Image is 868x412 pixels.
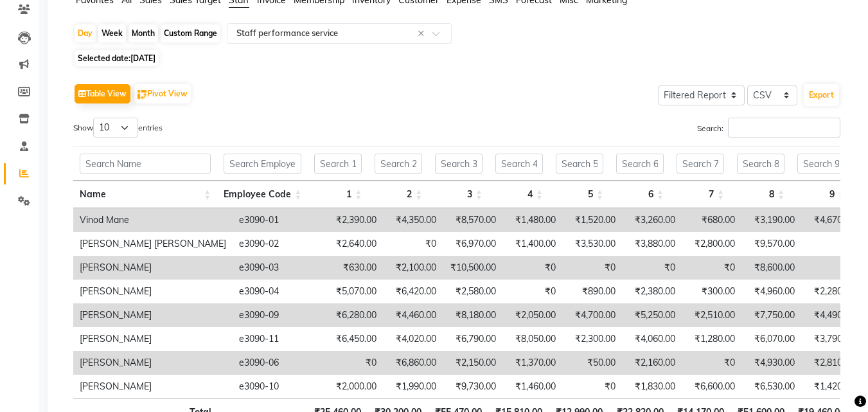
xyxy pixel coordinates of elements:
td: ₹4,930.00 [741,351,801,375]
td: [PERSON_NAME] [73,280,233,303]
td: ₹8,180.00 [443,303,502,327]
td: e3090-02 [233,232,323,256]
td: ₹680.00 [682,208,741,232]
td: ₹9,570.00 [741,232,801,256]
td: ₹3,260.00 [622,208,682,232]
td: ₹6,600.00 [682,375,741,399]
button: Export [804,84,839,106]
td: ₹4,960.00 [741,280,801,303]
button: Table View [75,84,130,103]
td: [PERSON_NAME] [73,375,233,399]
th: 8: activate to sort column ascending [731,181,791,208]
td: ₹3,190.00 [741,208,801,232]
input: Search 8 [737,154,784,174]
td: ₹5,250.00 [622,303,682,327]
td: ₹6,970.00 [443,232,502,256]
td: ₹3,880.00 [622,232,682,256]
td: ₹2,510.00 [682,303,741,327]
div: Week [98,24,126,42]
th: 3: activate to sort column ascending [429,181,489,208]
td: [PERSON_NAME] [73,351,233,375]
td: e3090-06 [233,351,323,375]
div: Month [128,24,158,42]
td: e3090-09 [233,303,323,327]
td: ₹1,830.00 [622,375,682,399]
td: ₹2,100.00 [383,256,443,280]
td: [PERSON_NAME] [73,303,233,327]
td: ₹2,160.00 [622,351,682,375]
td: ₹0 [323,351,383,375]
td: ₹7,750.00 [741,303,801,327]
td: ₹1,280.00 [682,327,741,351]
td: ₹6,860.00 [383,351,443,375]
td: ₹6,070.00 [741,327,801,351]
td: ₹300.00 [682,280,741,303]
input: Search 2 [375,154,422,174]
td: ₹4,060.00 [622,327,682,351]
span: Selected date: [75,50,159,66]
td: ₹1,400.00 [502,232,562,256]
td: ₹2,390.00 [323,208,383,232]
td: ₹2,300.00 [562,327,622,351]
td: e3090-03 [233,256,323,280]
td: ₹6,450.00 [323,327,383,351]
td: ₹6,280.00 [323,303,383,327]
td: Vinod Mane [73,208,233,232]
td: e3090-04 [233,280,323,303]
input: Search 3 [435,154,483,174]
td: [PERSON_NAME] [73,327,233,351]
td: ₹1,420.00 [801,375,861,399]
div: Custom Range [161,24,220,42]
td: ₹1,460.00 [502,375,562,399]
td: ₹50.00 [562,351,622,375]
td: ₹2,640.00 [323,232,383,256]
th: 2: activate to sort column ascending [368,181,429,208]
td: ₹890.00 [562,280,622,303]
div: Day [75,24,96,42]
th: 6: activate to sort column ascending [610,181,670,208]
td: ₹0 [801,256,861,280]
td: ₹6,420.00 [383,280,443,303]
th: 4: activate to sort column ascending [489,181,549,208]
td: ₹2,280.00 [801,280,861,303]
input: Search 4 [495,154,543,174]
td: ₹2,580.00 [443,280,502,303]
td: ₹4,020.00 [383,327,443,351]
td: ₹2,000.00 [323,375,383,399]
td: ₹0 [562,256,622,280]
th: 5: activate to sort column ascending [549,181,610,208]
td: ₹1,480.00 [502,208,562,232]
td: ₹8,050.00 [502,327,562,351]
td: ₹0 [682,351,741,375]
label: Search: [697,118,840,138]
td: e3090-11 [233,327,323,351]
input: Search Name [80,154,211,174]
td: ₹10,500.00 [443,256,502,280]
span: Clear all [418,27,429,40]
th: Name: activate to sort column ascending [73,181,217,208]
img: pivot.png [137,90,147,100]
td: ₹4,490.00 [801,303,861,327]
input: Search 1 [314,154,362,174]
td: ₹2,380.00 [622,280,682,303]
td: ₹1,370.00 [502,351,562,375]
input: Search 5 [556,154,603,174]
input: Search Employee Code [224,154,301,174]
td: ₹5,070.00 [323,280,383,303]
td: ₹2,800.00 [682,232,741,256]
td: ₹4,350.00 [383,208,443,232]
td: [PERSON_NAME] [PERSON_NAME] [73,232,233,256]
td: e3090-10 [233,375,323,399]
td: ₹4,700.00 [562,303,622,327]
input: Search: [728,118,840,138]
td: ₹3,790.00 [801,327,861,351]
td: ₹2,810.00 [801,351,861,375]
th: 9: activate to sort column ascending [791,181,851,208]
th: 1: activate to sort column ascending [308,181,368,208]
td: ₹3,530.00 [562,232,622,256]
td: ₹8,600.00 [741,256,801,280]
td: ₹0 [682,256,741,280]
td: ₹1,520.00 [562,208,622,232]
td: ₹6,790.00 [443,327,502,351]
input: Search 6 [616,154,664,174]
